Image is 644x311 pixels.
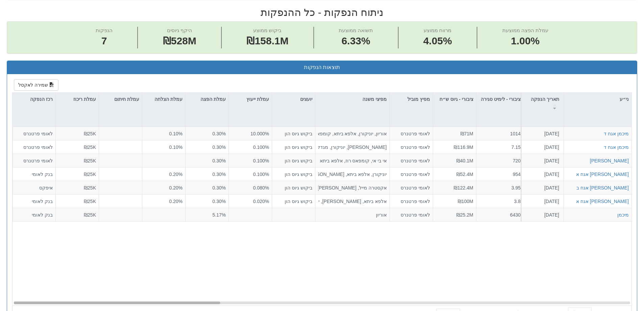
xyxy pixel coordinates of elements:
button: [PERSON_NAME] אגח ב [576,184,629,191]
span: 7 [96,34,113,48]
div: לאומי פרטנרס [392,184,430,191]
div: [PERSON_NAME] [590,157,629,164]
div: 3.95 [479,184,521,191]
div: [DATE] [524,143,559,150]
button: [PERSON_NAME] אגח א [576,198,629,204]
div: עמלת הפצה [186,93,229,106]
div: רכז הנפקה [13,93,55,106]
div: ביקוש גיוס הון [275,184,312,191]
div: 0.30% [188,143,226,150]
div: 0.30% [188,171,226,177]
div: [DATE] [524,184,559,191]
div: לאומי פרטנרס [16,157,53,164]
div: ביקוש גיוס הון [275,198,312,204]
div: ביקוש גיוס הון [275,143,312,150]
div: לאומי פרטנרס [392,211,430,218]
div: בנק לאומי [16,171,53,177]
div: מפיצי משנה [315,93,389,106]
span: ₪40.1M [456,158,473,163]
div: ביקוש גיוס הון [275,171,312,177]
span: תשואה ממוצעת [339,27,373,33]
div: 3.8 [479,198,521,204]
div: מפיץ מוביל [390,93,433,106]
span: 4.05% [423,34,452,48]
div: בנק לאומי [16,211,53,218]
div: 0.020% [232,198,269,204]
div: יוניקורן, אלפא ביתא, [PERSON_NAME] [318,171,387,177]
div: ני״ע [564,93,631,106]
div: איפקס [16,184,53,191]
div: לאומי פרטנרס [392,198,430,204]
span: ₪25K [84,158,96,163]
div: 0.20% [145,198,183,204]
span: ₪100M [458,198,473,204]
div: ביקוש גיוס הון [275,130,312,137]
button: מיכמן [617,211,629,218]
div: 1014 [479,130,521,137]
div: [DATE] [524,171,559,177]
div: 0.100% [232,143,269,150]
div: [DATE] [524,198,559,204]
div: לאומי פרטנרס [392,143,430,150]
span: ₪158.1M [246,35,288,46]
div: אוריון, יוניקורן, אלפא ביתא, קומפאס רוז [318,130,387,137]
div: 0.30% [188,184,226,191]
span: ₪25K [84,144,96,150]
div: 0.100% [232,157,269,164]
div: 0.10% [145,130,183,137]
span: ₪71M [460,131,473,136]
div: [DATE] [524,211,559,218]
div: 0.30% [188,198,226,204]
span: 1.00% [502,34,548,48]
div: 0.30% [188,130,226,137]
button: [PERSON_NAME] אגח א [576,171,629,177]
span: ₪25K [84,131,96,136]
h3: תוצאות הנפקות [12,64,632,70]
div: 0.30% [188,157,226,164]
div: 0.080% [232,184,269,191]
div: 0.20% [145,184,183,191]
div: עמלת חיתום [99,93,142,106]
span: ביקוש ממוצע [253,27,282,33]
button: מיכמן אגח ד [604,130,629,137]
div: לאומי פרטנרס [16,130,53,137]
h2: ניתוח הנפקות - כל ההנפקות [7,7,637,18]
div: לאומי פרטנרס [392,171,430,177]
div: 6430 [479,211,521,218]
span: מרווח ממוצע [424,27,451,33]
div: לאומי פרטנרס [16,143,53,150]
span: היקף גיוסים [167,27,192,33]
span: 6.33% [339,34,373,48]
div: ביקוש גיוס הון [275,157,312,164]
div: אי בי אי, קומפאס רוז, אלפא ביתא [318,157,387,164]
div: ציבורי - גיוס ש״ח [433,93,476,113]
span: ₪25.2M [456,212,473,217]
span: ₪52.4M [456,171,473,177]
div: יועצים [272,93,315,106]
div: 5.17% [188,211,226,218]
div: ציבורי - לימיט סגירה [476,93,523,113]
span: ₪25K [84,212,96,217]
div: 954 [479,171,521,177]
div: עמלת ריכוז [56,93,99,106]
div: בנק לאומי [16,198,53,204]
span: ₪122.4M [454,185,473,190]
div: 0.10% [145,143,183,150]
div: אוריון [318,211,387,218]
div: 7.15 [479,143,521,150]
div: 10.000% [232,130,269,137]
div: 720 [479,157,521,164]
div: אלפא ביתא, [PERSON_NAME], יוניקורן [318,198,387,204]
div: לאומי פרטנרס [392,130,430,137]
div: 0.100% [232,171,269,177]
button: מיכמן אגח ד [604,143,629,150]
div: לאומי פרטנרס [392,157,430,164]
span: ₪25K [84,198,96,204]
div: עמלת הצלחה [142,93,185,106]
span: ₪528M [163,35,196,46]
button: שמירה לאקסל [14,79,58,91]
